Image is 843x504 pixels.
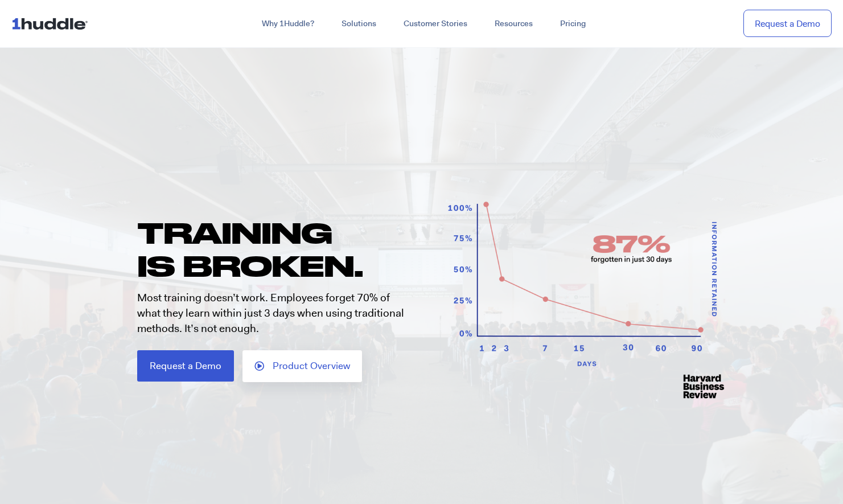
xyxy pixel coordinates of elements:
a: Product Overview [242,350,362,382]
h1: Training is Broken. [137,216,422,282]
span: Product Overview [273,361,350,371]
a: Solutions [328,14,390,34]
img: ... [11,13,93,34]
a: Request a Demo [137,350,234,382]
a: Why 1Huddle? [248,14,328,34]
a: Pricing [546,14,599,34]
a: Customer Stories [390,14,481,34]
a: Request a Demo [743,10,832,38]
a: Resources [481,14,546,34]
span: Request a Demo [150,361,221,371]
p: Most training doesn’t work. Employees forget 70% of what they learn within just 3 days when using... [137,290,410,336]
